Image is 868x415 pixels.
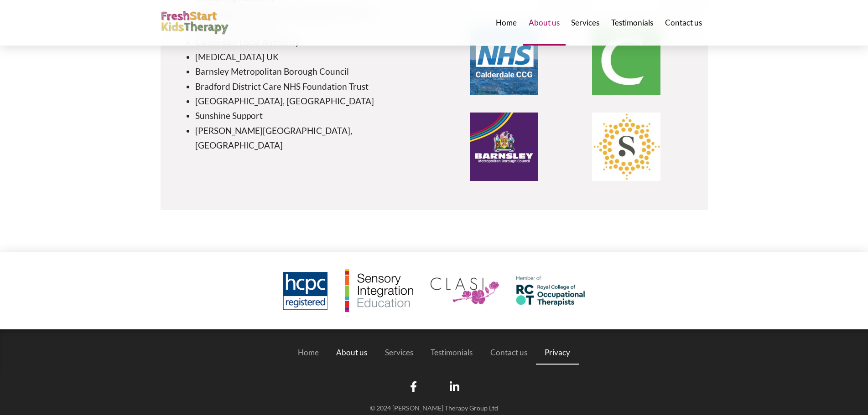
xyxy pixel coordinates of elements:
p: © 2024 [PERSON_NAME] Therapy Group Ltd [288,404,580,413]
span: About us [336,348,367,356]
span: Services [385,348,413,356]
span: Services [571,19,599,26]
img: Member of the Sensory Integration Education Network [345,269,413,312]
a: Home [289,340,328,365]
img: Image [470,27,538,95]
li: Barnsley Metropolitan Borough Council [195,64,426,79]
a: Testimonials [422,340,482,365]
a: Contact us [482,340,536,365]
li: [PERSON_NAME][GEOGRAPHIC_DATA], [GEOGRAPHIC_DATA] [195,123,426,153]
span: Contact us [665,19,702,26]
img: FreshStart Kids Therapy logo [161,11,229,35]
span: Testimonials [431,348,473,356]
li: [MEDICAL_DATA] UK [195,50,426,64]
span: Contact us [490,348,527,356]
li: Bradford District Care NHS Foundation Trust [195,79,426,94]
img: Image [592,113,660,181]
span: Home [496,19,517,26]
img: Image [592,27,660,95]
img: Member of the Royal College of Occupational Therapists [516,276,585,307]
a: Privacy [536,340,579,365]
li: Sunshine Support [195,108,426,123]
span: Privacy [545,348,570,356]
img: Image [470,113,538,181]
li: [GEOGRAPHIC_DATA], [GEOGRAPHIC_DATA] [195,94,426,108]
span: Testimonials [611,19,653,26]
a: Services [376,340,422,365]
img: Collaborative for Leadership in Ayres Sensory Integration [431,277,499,305]
span: Home [298,348,319,356]
a: About us [327,340,376,365]
img: Registered member of the Health and Care Professions Council [283,272,327,310]
span: About us [529,19,560,26]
